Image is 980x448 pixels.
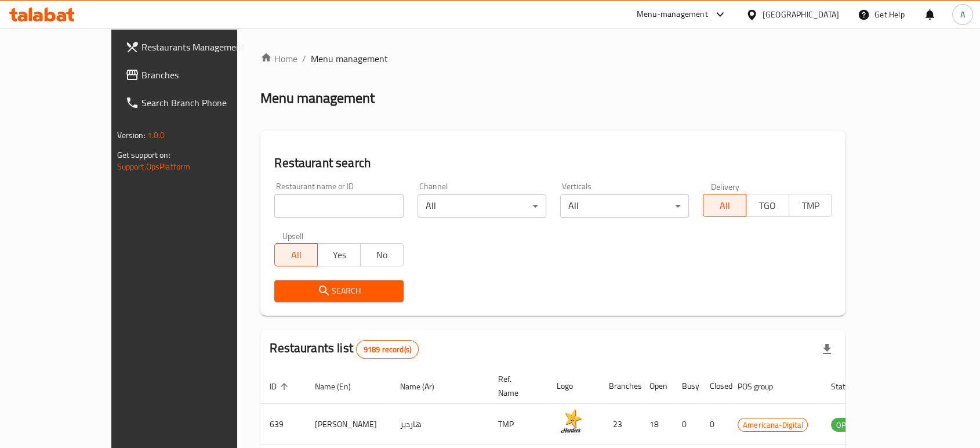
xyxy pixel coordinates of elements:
th: Branches [600,368,640,404]
a: Restaurants Management [116,33,275,61]
td: 0 [673,404,700,445]
div: All [560,194,689,218]
span: Get support on: [117,147,170,162]
button: TGO [746,194,789,217]
span: Search Branch Phone [141,96,266,110]
a: Support.OpsPlatform [117,159,191,174]
th: Logo [547,368,600,404]
span: ID [270,380,292,393]
td: 639 [260,404,306,445]
button: Search [274,280,403,302]
td: TMP [489,404,547,445]
span: Search [284,284,394,298]
h2: Restaurant search [274,154,832,172]
h2: Menu management [260,89,375,107]
label: Delivery [711,182,740,190]
span: All [708,197,742,214]
span: Ref. Name [498,372,533,400]
th: Busy [673,368,700,404]
span: TMP [794,197,827,214]
a: Branches [116,61,275,89]
span: Name (Ar) [400,380,449,393]
span: Version: [117,128,146,143]
div: Total records count [356,340,419,359]
img: Hardee's [557,407,586,436]
button: No [360,243,404,266]
nav: breadcrumb [260,52,845,66]
span: POS group [738,380,788,393]
span: OPEN [831,418,859,432]
span: 1.0.0 [147,128,165,143]
td: [PERSON_NAME] [306,404,391,445]
span: Restaurants Management [141,40,266,54]
td: 0 [700,404,728,445]
th: Closed [700,368,728,404]
a: Home [260,52,297,66]
button: All [274,243,318,266]
span: All [280,247,313,263]
li: / [302,52,306,66]
button: All [703,194,746,217]
span: Americana-Digital [738,418,807,432]
span: TGO [751,197,785,214]
h2: Restaurants list [270,339,419,359]
span: A [960,8,965,21]
label: Upsell [282,232,304,240]
span: Yes [322,247,356,263]
div: OPEN [831,418,859,432]
span: Branches [141,68,266,82]
td: هارديز [391,404,489,445]
span: Menu management [311,52,388,66]
input: Search for restaurant name or ID.. [274,194,403,218]
span: Status [831,380,869,393]
div: Export file [813,335,841,363]
button: Yes [317,243,361,266]
th: Open [640,368,673,404]
span: No [365,247,399,263]
div: Menu-management [637,8,708,21]
button: TMP [789,194,832,217]
a: Search Branch Phone [116,89,275,117]
span: 9189 record(s) [357,344,418,355]
div: [GEOGRAPHIC_DATA] [763,8,839,21]
div: All [418,194,546,218]
span: Name (En) [315,380,366,393]
td: 18 [640,404,673,445]
td: 23 [600,404,640,445]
